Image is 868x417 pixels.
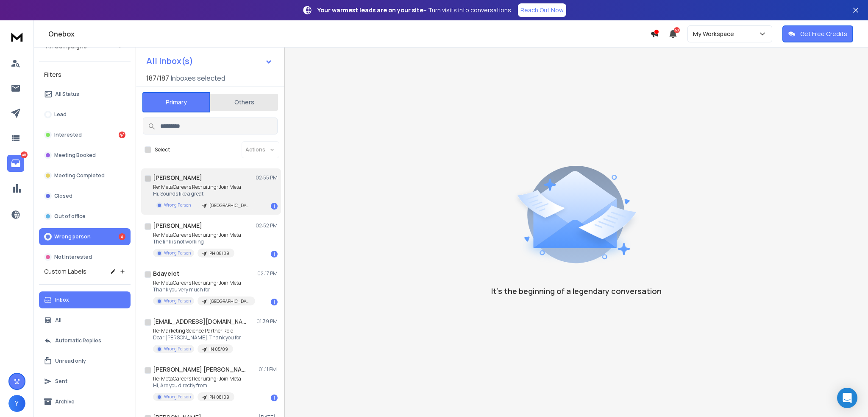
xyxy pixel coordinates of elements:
h3: Custom Labels [44,267,86,276]
p: Hi, Sounds like a great [153,190,255,197]
h1: Bdayelet [153,269,179,278]
div: 1 [271,395,278,401]
button: All [39,312,131,329]
button: Archive [39,393,131,410]
button: Automatic Replies [39,332,131,349]
p: Wrong Person [164,202,191,208]
div: 44 [119,132,125,138]
p: 48 [21,151,28,158]
p: Wrong person [54,233,91,240]
p: Closed [54,193,72,199]
p: Meeting Completed [54,172,105,179]
p: Archive [55,398,75,405]
p: All Status [55,91,79,98]
h3: Filters [39,69,131,81]
p: Unread only [55,358,86,364]
button: Inbox [39,291,131,308]
p: Re: MetaCareers Recruiting: Join Meta [153,232,241,238]
div: 1 [271,251,278,257]
p: Wrong Person [164,346,191,352]
button: Out of office [39,208,131,225]
div: 1 [271,299,278,305]
p: Automatic Replies [55,337,101,344]
p: Wrong Person [164,250,191,256]
p: All [55,317,61,324]
button: Others [210,93,278,112]
button: Primary [142,92,210,112]
button: Not Interested [39,249,131,266]
button: Lead [39,106,131,123]
p: Re: Marketing Science Partner Role [153,327,241,334]
strong: Your warmest leads are on your site [317,6,423,14]
p: Interested [54,132,82,138]
p: Re: MetaCareers Recruiting: Join Meta [153,280,255,286]
p: Wrong Person [164,298,191,304]
p: 02:52 PM [256,222,278,229]
button: Meeting Completed [39,167,131,184]
button: Interested44 [39,126,131,143]
p: Wrong Person [164,394,191,400]
button: All Inbox(s) [139,53,279,70]
p: Out of office [54,213,86,220]
div: 1 [271,203,278,210]
button: Get Free Credits [782,25,853,42]
p: Hi, Are you directly from [153,382,241,389]
p: Re: MetaCareers Recruiting: Join Meta [153,375,241,382]
h3: Inboxes selected [171,73,225,83]
p: It’s the beginning of a legendary conversation [491,285,662,297]
a: 48 [7,155,24,172]
span: 187 / 187 [146,73,169,83]
h1: [EMAIL_ADDRESS][DOMAIN_NAME] [153,317,246,326]
p: Lead [54,111,67,118]
p: Not Interested [54,254,92,260]
p: Dear [PERSON_NAME], Thank you for [153,334,241,341]
p: 01:39 PM [256,318,278,325]
p: Reach Out Now [520,6,564,14]
h1: [PERSON_NAME] [PERSON_NAME] [153,365,246,374]
p: Re: MetaCareers Recruiting: Join Meta [153,184,255,190]
p: Sent [55,378,67,385]
p: – Turn visits into conversations [317,6,511,14]
p: PH 08/09 [209,394,229,400]
p: [GEOGRAPHIC_DATA] + [GEOGRAPHIC_DATA] [DATE] [209,298,250,305]
button: All Status [39,86,131,103]
button: Meeting Booked [39,147,131,164]
p: Inbox [55,297,69,303]
h1: Onebox [48,29,650,39]
div: Open Intercom Messenger [837,388,857,408]
button: Sent [39,373,131,390]
h1: [PERSON_NAME] [153,174,202,182]
p: 01:11 PM [259,366,278,373]
button: Wrong person4 [39,228,131,245]
p: Get Free Credits [800,30,847,38]
p: IN 05/09 [209,346,228,353]
label: Select [155,146,170,153]
p: My Workspace [693,30,737,38]
button: Closed [39,188,131,204]
p: Meeting Booked [54,152,96,159]
div: 4 [119,233,125,240]
p: Thank you very much for [153,286,255,293]
button: Y [8,395,25,412]
h1: [PERSON_NAME] [153,221,202,230]
h1: All Inbox(s) [146,57,193,65]
img: logo [8,29,25,45]
span: 50 [674,27,680,33]
a: Reach Out Now [518,3,566,17]
p: 02:55 PM [256,174,278,181]
p: The link is not working [153,238,241,245]
p: [GEOGRAPHIC_DATA] + [GEOGRAPHIC_DATA] [DATE] [209,202,250,209]
p: 02:17 PM [257,270,278,277]
p: PH 08/09 [209,250,229,257]
button: Unread only [39,353,131,369]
